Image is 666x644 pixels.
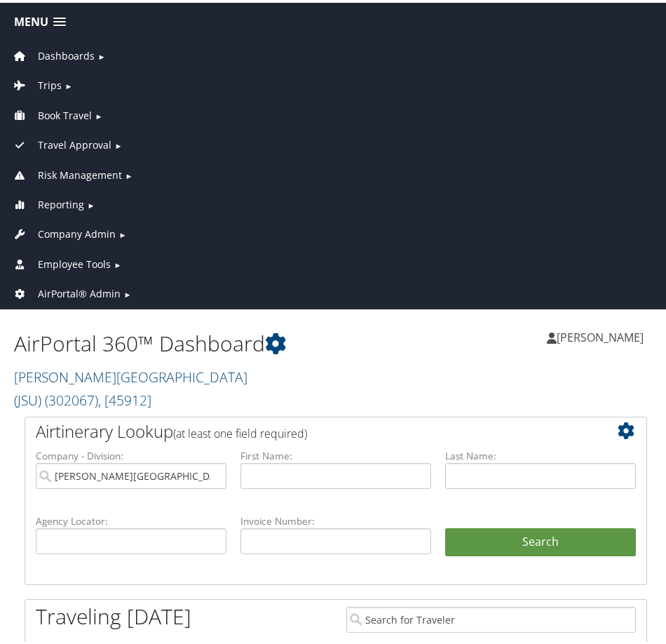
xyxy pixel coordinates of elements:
[445,446,636,460] label: Last Name:
[346,604,636,630] input: Search for Traveler
[240,446,431,460] label: First Name:
[87,197,95,208] span: ►
[11,135,111,149] a: Travel Approval
[240,511,431,525] label: Invoice Number:
[98,388,151,407] span: , [ 45912 ]
[118,227,126,237] span: ►
[38,254,111,269] span: Employee Tools
[547,314,658,356] a: [PERSON_NAME]
[14,13,48,26] span: Menu
[173,423,307,438] span: (at least one field required)
[38,105,92,121] span: Book Travel
[38,194,84,210] span: Reporting
[123,286,131,297] span: ►
[14,365,247,408] a: [PERSON_NAME][GEOGRAPHIC_DATA] (JSU)
[11,224,116,238] a: Company Admin
[11,284,121,297] a: AirPortal® Admin
[38,135,111,150] span: Travel Approval
[36,417,584,441] h2: Airtinerary Lookup
[64,78,72,88] span: ►
[11,166,122,179] a: Risk Management
[45,388,98,407] span: ( 302067 )
[11,106,92,119] a: Book Travel
[38,75,62,90] span: Trips
[38,283,121,299] span: AirPortal® Admin
[7,8,73,31] a: Menu
[11,195,84,208] a: Reporting
[557,327,644,342] span: [PERSON_NAME]
[97,48,105,59] span: ►
[14,326,336,356] h1: AirPortal 360™ Dashboard
[95,108,102,119] span: ►
[125,168,132,178] span: ►
[114,137,122,148] span: ►
[445,525,636,554] button: Search
[36,446,226,460] label: Company - Division:
[38,224,116,239] span: Company Admin
[11,46,95,60] a: Dashboards
[36,511,226,525] label: Agency Locator:
[38,165,122,180] span: Risk Management
[114,257,121,267] span: ►
[11,76,62,89] a: Trips
[11,255,111,268] a: Employee Tools
[38,46,95,61] span: Dashboards
[36,599,191,629] h1: Traveling [DATE]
